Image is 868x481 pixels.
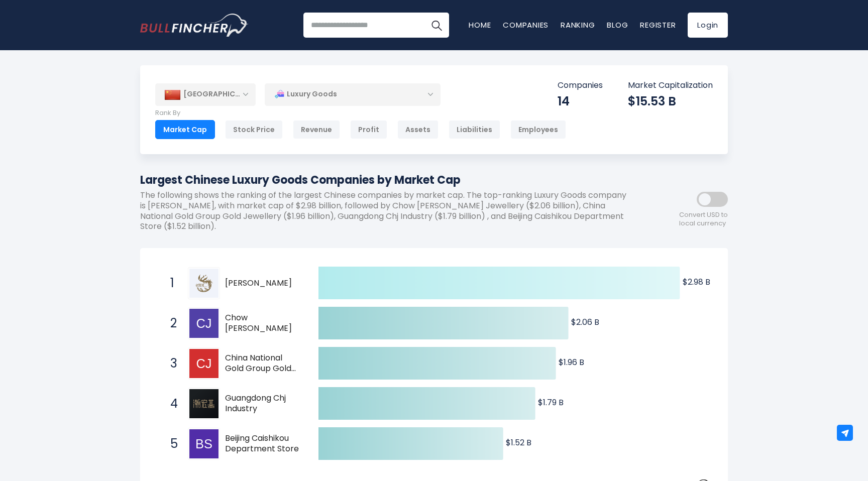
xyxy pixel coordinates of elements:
[506,437,531,448] text: $1.52 B
[688,13,728,38] a: Login
[571,316,599,328] text: $2.06 B
[140,14,249,37] img: Bullfincher logo
[225,278,301,289] span: [PERSON_NAME]
[165,395,175,412] span: 4
[538,397,564,408] text: $1.79 B
[225,433,301,454] span: Beijing Caishikou Department Store
[350,120,387,139] div: Profit
[628,93,713,109] div: $15.53 B
[189,429,219,458] img: Beijing Caishikou Department Store
[449,120,500,139] div: Liabilities
[640,20,676,30] a: Register
[469,20,491,30] a: Home
[679,211,728,228] span: Convert USD to local currency
[155,83,256,105] div: [GEOGRAPHIC_DATA]
[561,20,595,30] a: Ranking
[189,389,219,418] img: Guangdong Chj Industry
[683,276,710,288] text: $2.98 B
[165,435,175,452] span: 5
[140,190,637,232] p: The following shows the ranking of the largest Chinese companies by market cap. The top-ranking L...
[225,120,283,139] div: Stock Price
[225,393,301,414] span: Guangdong Chj Industry
[628,80,713,91] p: Market Capitalization
[225,313,301,334] span: Chow [PERSON_NAME]
[189,269,219,298] img: Lao Feng Xiang
[265,83,441,106] div: Luxury Goods
[225,353,301,374] span: China National Gold Group Gold Jewellery
[558,93,603,109] div: 14
[559,356,584,368] text: $1.96 B
[140,172,637,188] h1: Largest Chinese Luxury Goods Companies by Market Cap
[165,315,175,332] span: 2
[165,355,175,372] span: 3
[140,14,248,37] a: Go to homepage
[155,109,566,117] p: Rank By
[510,120,566,139] div: Employees
[189,349,219,378] img: China National Gold Group Gold Jewellery
[558,80,603,91] p: Companies
[503,20,549,30] a: Companies
[607,20,628,30] a: Blog
[155,120,215,139] div: Market Cap
[293,120,340,139] div: Revenue
[165,275,175,292] span: 1
[189,309,219,338] img: Chow Tai Seng Jewellery
[424,13,449,38] button: Search
[397,120,439,139] div: Assets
